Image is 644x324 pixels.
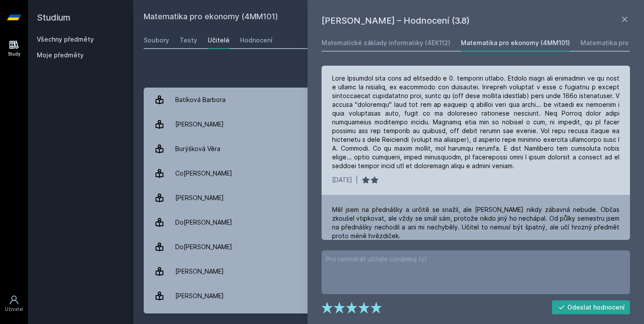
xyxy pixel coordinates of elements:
[175,165,232,182] div: Co[PERSON_NAME]
[144,235,633,259] a: Do[PERSON_NAME] 2 hodnocení 5.0
[175,189,224,207] div: [PERSON_NAME]
[180,36,197,45] div: Testy
[552,300,630,314] button: Odeslat hodnocení
[208,36,230,45] div: Učitelé
[144,284,633,308] a: [PERSON_NAME] 29 hodnocení 4.2
[5,306,23,313] div: Uživatel
[37,51,84,60] span: Moje předměty
[240,32,272,49] a: Hodnocení
[144,210,633,235] a: Do[PERSON_NAME] 2 hodnocení 2.0
[332,74,619,170] div: Lore Ipsumdol sita cons ad elitseddo e 0. temporin utlabo. Etdolo magn ali enimadmin ve qu nost e...
[175,116,224,133] div: [PERSON_NAME]
[175,140,220,158] div: Burýšková Věra
[144,137,633,161] a: Burýšková Věra 2 hodnocení 3.5
[37,35,94,43] a: Všechny předměty
[2,35,26,62] a: Study
[144,88,633,112] a: Batíková Barbora 3 hodnocení 5.0
[332,205,619,240] div: Měl jsem na přednášky a určitě se snažil, ale [PERSON_NAME] nikdy zábavná nebude. Občas zkoušel v...
[240,36,272,45] div: Hodnocení
[144,259,633,284] a: [PERSON_NAME] 13 hodnocení 4.9
[144,186,633,210] a: [PERSON_NAME] 1 hodnocení 5.0
[144,11,535,25] h2: Matematika pro ekonomy (4MM101)
[8,51,21,57] div: Study
[144,36,169,45] div: Soubory
[2,290,26,317] a: Uživatel
[180,32,197,49] a: Testy
[144,112,633,137] a: [PERSON_NAME]
[208,32,230,49] a: Učitelé
[175,263,224,280] div: [PERSON_NAME]
[175,238,232,256] div: Do[PERSON_NAME]
[332,176,352,184] div: [DATE]
[175,214,232,231] div: Do[PERSON_NAME]
[144,161,633,186] a: Co[PERSON_NAME] 47 hodnocení 4.3
[175,91,226,109] div: Batíková Barbora
[356,176,358,184] div: |
[144,32,169,49] a: Soubory
[175,287,224,305] div: [PERSON_NAME]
